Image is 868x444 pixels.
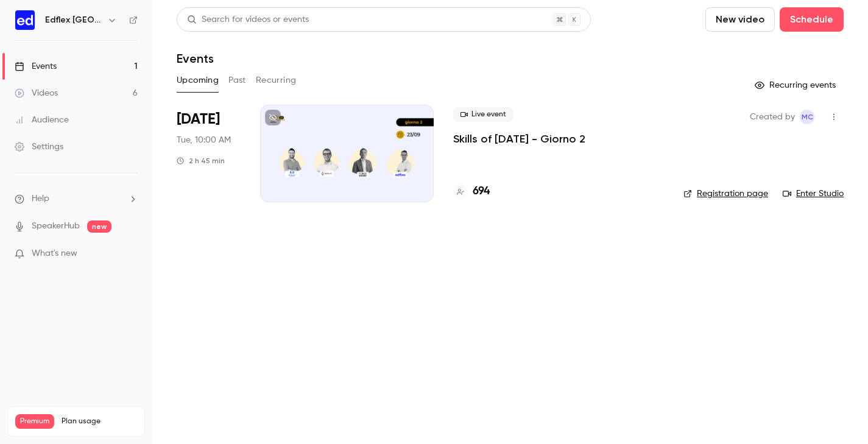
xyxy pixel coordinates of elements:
span: Live event [453,107,513,122]
span: [DATE] [177,110,220,129]
button: Upcoming [177,71,219,90]
button: Recurring [256,71,297,90]
span: Tue, 10:00 AM [177,134,231,146]
div: Search for videos or events [187,13,309,26]
img: Edflex Italy [15,10,35,30]
span: Created by [750,110,795,124]
button: Past [228,71,246,90]
a: SpeakerHub [32,220,80,233]
span: MC [802,110,813,124]
div: Videos [15,87,58,99]
h1: Events [177,51,214,66]
span: Help [32,192,49,205]
div: Settings [15,141,63,153]
div: Audience [15,114,69,126]
button: Recurring events [749,76,844,95]
h4: 694 [473,183,490,200]
button: New video [705,7,775,32]
iframe: Noticeable Trigger [123,248,138,259]
span: new [87,220,111,233]
div: 2 h 45 min [177,156,225,166]
span: Manon Cousin [800,110,814,124]
a: Registration page [683,188,768,200]
div: Sep 23 Tue, 10:00 AM (Europe/Berlin) [177,105,241,202]
a: Enter Studio [783,188,844,200]
div: Events [15,60,57,72]
a: 694 [453,183,490,200]
h6: Edflex [GEOGRAPHIC_DATA] [45,14,102,26]
a: Skills of [DATE] - Giorno 2 [453,132,585,146]
span: Plan usage [62,417,137,426]
li: help-dropdown-opener [15,192,138,205]
span: What's new [32,247,77,260]
span: Premium [15,414,54,429]
button: Schedule [780,7,844,32]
